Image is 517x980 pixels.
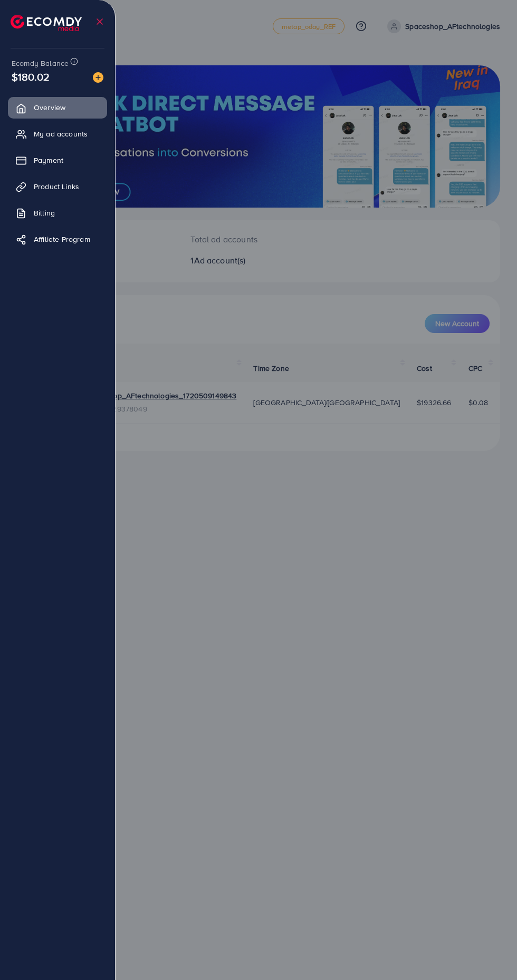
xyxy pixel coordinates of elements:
[93,72,103,83] img: image
[12,58,69,68] span: Ecomdy Balance
[34,129,88,139] span: My ad accounts
[34,181,79,192] span: Product Links
[472,933,509,972] iframe: Chat
[8,229,107,250] a: Affiliate Program
[11,15,82,31] img: logo
[8,150,107,171] a: Payment
[8,176,107,197] a: Product Links
[34,208,55,218] span: Billing
[34,102,65,113] span: Overview
[12,69,50,84] span: $180.02
[8,123,107,144] a: My ad accounts
[34,234,90,244] span: Affiliate Program
[8,202,107,223] a: Billing
[34,155,63,165] span: Payment
[8,97,107,118] a: Overview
